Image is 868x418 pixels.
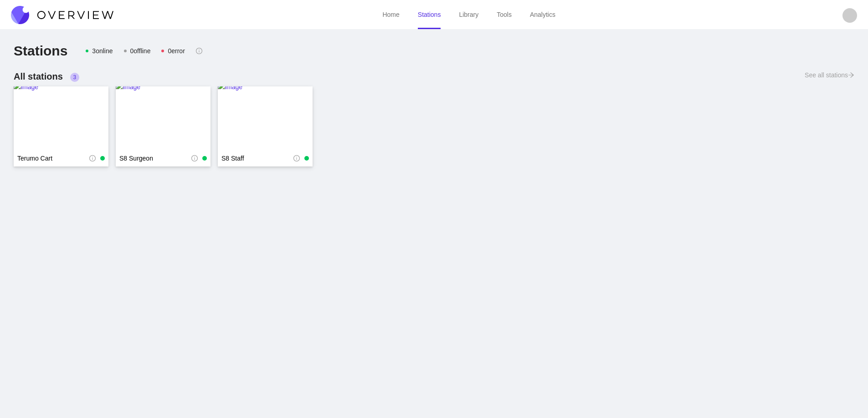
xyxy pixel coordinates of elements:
[116,82,211,155] img: image
[73,74,76,81] span: 3
[218,82,313,155] img: image
[92,46,113,56] div: 3 online
[191,155,198,161] span: info-circle
[89,155,96,161] span: info-circle
[11,6,113,24] img: Overview
[14,86,108,150] a: image
[459,11,478,18] a: Library
[14,43,67,59] h2: Stations
[119,154,191,163] a: S8 Surgeon
[497,11,512,18] a: Tools
[848,72,854,78] span: arrow-right
[17,154,89,163] a: Terumo Cart
[70,73,79,82] sup: 3
[221,154,293,163] a: S8 Staff
[130,46,151,56] div: 0 offline
[14,82,108,155] img: image
[418,11,441,18] a: Stations
[168,46,185,56] div: 0 error
[530,11,555,18] a: Analytics
[805,70,854,86] a: See all stationsarrow-right
[116,86,211,150] a: image
[196,48,202,54] span: info-circle
[382,11,399,18] a: Home
[293,155,300,161] span: info-circle
[218,86,313,150] a: image
[14,70,79,83] h3: All stations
